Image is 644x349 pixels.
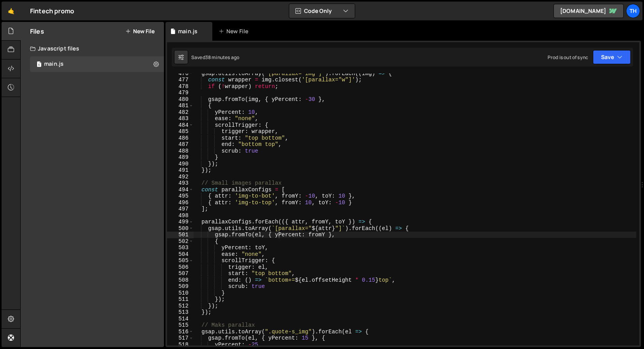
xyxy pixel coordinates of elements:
div: 514 [167,316,194,322]
div: New File [219,27,251,35]
div: 496 [167,200,194,206]
div: 502 [167,238,194,245]
div: 511 [167,296,194,303]
div: 38 minutes ago [205,54,239,61]
button: Code Only [289,4,355,18]
div: 482 [167,109,194,116]
div: 515 [167,322,194,329]
div: 507 [167,270,194,277]
div: 497 [167,206,194,212]
div: Prod is out of sync [548,54,588,61]
div: 478 [167,83,194,90]
div: 483 [167,115,194,122]
button: Save [593,50,631,64]
div: 493 [167,180,194,187]
div: 517 [167,335,194,342]
div: 505 [167,257,194,264]
a: [DOMAIN_NAME] [553,4,624,18]
div: 518 [167,342,194,348]
div: 508 [167,277,194,284]
div: 492 [167,174,194,180]
div: 509 [167,283,194,290]
a: 🤙 [2,2,21,20]
div: 499 [167,219,194,225]
div: 479 [167,90,194,96]
div: Javascript files [21,41,164,56]
div: 501 [167,232,194,238]
h2: Files [30,27,44,36]
div: 489 [167,154,194,161]
div: main.js [44,61,64,68]
button: New File [125,28,155,34]
div: 503 [167,245,194,251]
div: 516 [167,329,194,335]
span: 1 [37,62,41,68]
div: 494 [167,187,194,193]
div: 481 [167,103,194,109]
div: 495 [167,193,194,200]
div: 510 [167,290,194,297]
div: 500 [167,225,194,232]
div: 480 [167,96,194,103]
div: 491 [167,167,194,174]
div: 477 [167,77,194,83]
div: 484 [167,122,194,129]
div: Saved [191,54,239,61]
div: 476 [167,70,194,77]
div: 490 [167,161,194,167]
a: Th [626,4,640,18]
div: 16948/46441.js [30,56,164,72]
div: 512 [167,303,194,309]
div: 513 [167,309,194,316]
div: Fintech promo [30,6,74,16]
div: 486 [167,135,194,142]
div: 498 [167,212,194,219]
div: main.js [178,27,197,35]
div: 488 [167,148,194,155]
div: 485 [167,128,194,135]
div: 487 [167,141,194,148]
div: 504 [167,251,194,258]
div: 506 [167,264,194,271]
